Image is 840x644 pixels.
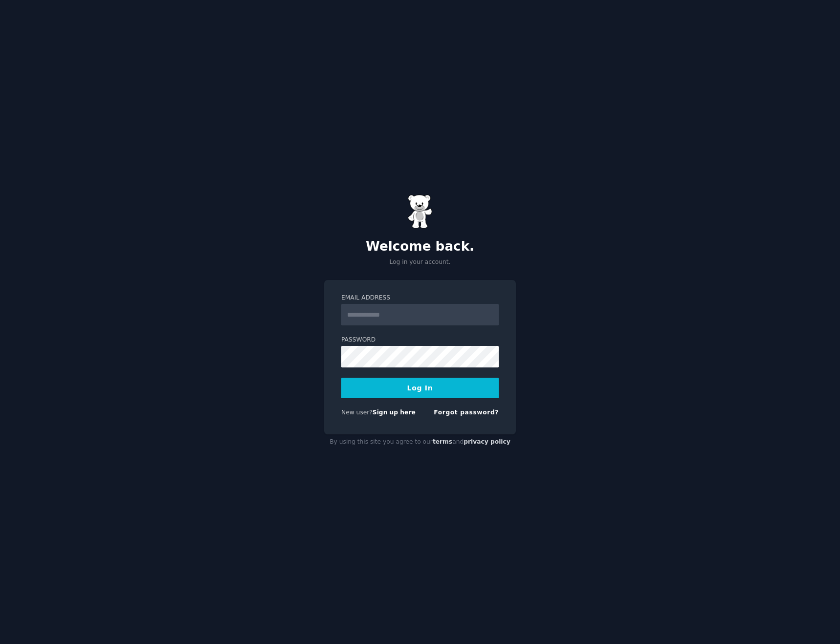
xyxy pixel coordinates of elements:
button: Log In [341,378,499,398]
a: Forgot password? [434,409,499,416]
a: terms [433,438,452,445]
p: Log in your account. [324,258,516,267]
h2: Welcome back. [324,239,516,255]
img: Gummy Bear [408,194,432,229]
label: Password [341,336,499,344]
span: New user? [341,409,373,416]
div: By using this site you agree to our and [324,434,516,450]
label: Email Address [341,294,499,302]
a: privacy policy [464,438,510,445]
a: Sign up here [373,409,416,416]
